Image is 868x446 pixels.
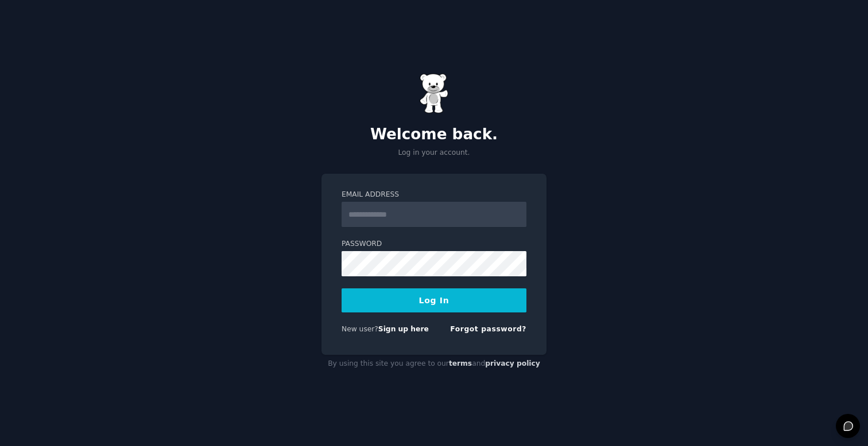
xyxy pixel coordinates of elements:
div: By using this site you agree to our and [321,355,547,373]
a: privacy policy [485,359,540,367]
span: New user? [342,325,378,333]
a: Forgot password? [450,325,526,333]
a: terms [449,359,472,367]
p: Log in your account. [321,148,547,158]
a: Sign up here [378,325,429,333]
label: Password [342,239,526,249]
img: Gummy Bear [420,73,448,114]
h2: Welcome back. [321,126,547,144]
button: Log In [342,288,526,312]
label: Email Address [342,190,526,200]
